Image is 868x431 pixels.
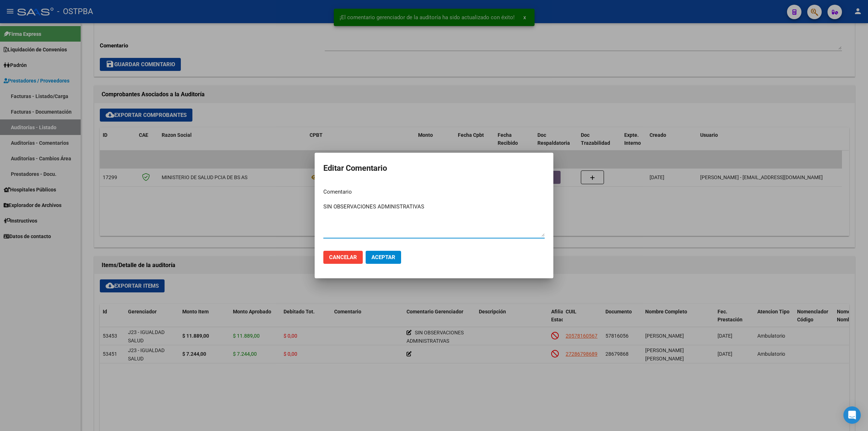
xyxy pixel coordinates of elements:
[366,251,401,264] button: Aceptar
[371,254,395,261] span: Aceptar
[329,254,357,261] span: Cancelar
[323,188,545,196] p: Comentario
[323,251,363,264] button: Cancelar
[843,406,861,424] div: Open Intercom Messenger
[323,161,545,175] h2: Editar Comentario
